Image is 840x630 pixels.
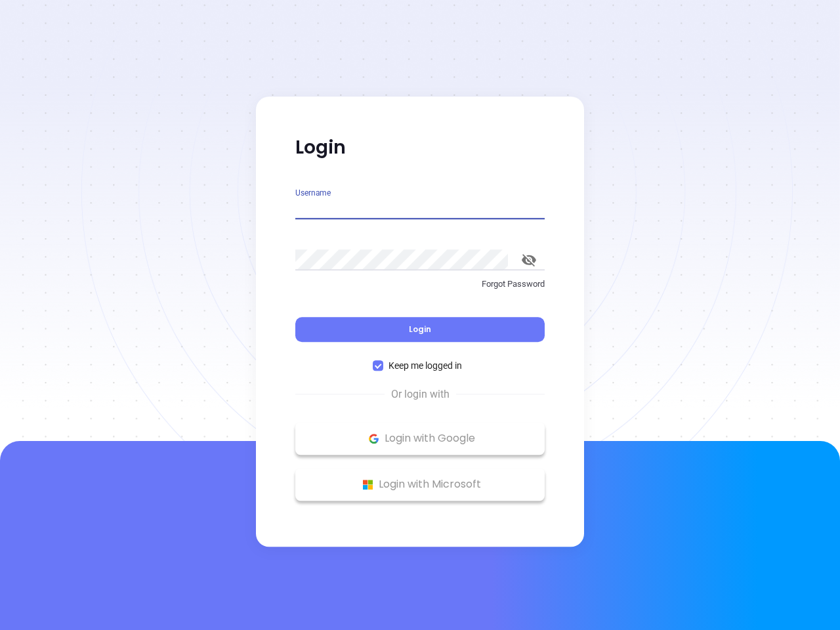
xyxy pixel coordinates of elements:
[409,324,431,335] span: Login
[295,422,545,455] button: Google Logo Login with Google
[295,136,545,159] p: Login
[295,317,545,342] button: Login
[513,244,545,276] button: toggle password visibility
[295,468,545,501] button: Microsoft Logo Login with Microsoft
[295,189,331,197] label: Username
[295,278,545,301] a: Forgot Password
[360,476,376,493] img: Microsoft Logo
[302,474,538,494] p: Login with Microsoft
[302,429,538,448] p: Login with Google
[385,387,456,402] span: Or login with
[366,430,382,447] img: Google Logo
[383,358,467,373] span: Keep me logged in
[295,278,545,291] p: Forgot Password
